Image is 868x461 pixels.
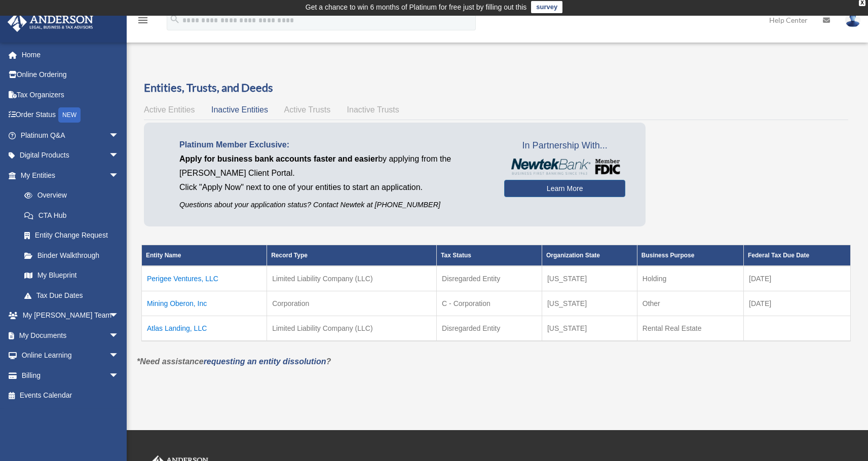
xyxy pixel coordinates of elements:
[504,180,625,197] a: Learn More
[7,85,134,105] a: Tax Organizers
[144,80,848,96] h3: Entities, Trusts, and Deeds
[437,316,542,341] td: Disregarded Entity
[14,205,129,225] a: CTA Hub
[14,225,129,246] a: Entity Change Request
[7,125,134,145] a: Platinum Q&Aarrow_drop_down
[7,105,134,126] a: Order StatusNEW
[109,125,129,146] span: arrow_drop_down
[437,291,542,316] td: C - Corporation
[509,159,620,175] img: NewtekBankLogoSM.png
[211,105,268,114] span: Inactive Entities
[437,266,542,291] td: Disregarded Entity
[542,266,637,291] td: [US_STATE]
[58,107,81,123] div: NEW
[179,138,489,152] p: Platinum Member Exclusive:
[531,1,562,13] a: survey
[137,357,331,366] em: *Need assistance ?
[744,245,851,266] th: Federal Tax Due Date
[109,365,129,386] span: arrow_drop_down
[744,266,851,291] td: [DATE]
[179,199,489,211] p: Questions about your application status? Contact Newtek at [PHONE_NUMBER]
[5,12,96,32] img: Anderson Advisors Platinum Portal
[437,245,542,266] th: Tax Status
[109,325,129,346] span: arrow_drop_down
[142,316,267,341] td: Atlas Landing, LLC
[637,291,743,316] td: Other
[7,145,134,166] a: Digital Productsarrow_drop_down
[179,155,378,163] span: Apply for business bank accounts faster and easier
[179,152,489,180] p: by applying from the [PERSON_NAME] Client Portal.
[142,266,267,291] td: Perigee Ventures, LLC
[137,14,149,26] i: menu
[109,345,129,366] span: arrow_drop_down
[109,165,129,186] span: arrow_drop_down
[14,265,129,286] a: My Blueprint
[542,245,637,266] th: Organization State
[204,357,326,366] a: requesting an entity dissolution
[637,245,743,266] th: Business Purpose
[144,105,195,114] span: Active Entities
[7,45,134,65] a: Home
[7,365,134,386] a: Billingarrow_drop_down
[7,65,134,85] a: Online Ordering
[284,105,331,114] span: Active Trusts
[542,316,637,341] td: [US_STATE]
[267,291,437,316] td: Corporation
[109,305,129,326] span: arrow_drop_down
[267,266,437,291] td: Limited Liability Company (LLC)
[7,386,134,406] a: Events Calendar
[267,245,437,266] th: Record Type
[542,291,637,316] td: [US_STATE]
[14,245,129,265] a: Binder Walkthrough
[7,345,134,366] a: Online Learningarrow_drop_down
[7,165,129,185] a: My Entitiesarrow_drop_down
[744,291,851,316] td: [DATE]
[306,1,527,13] div: Get a chance to win 6 months of Platinum for free just by filling out this
[7,305,134,326] a: My [PERSON_NAME] Teamarrow_drop_down
[14,185,124,206] a: Overview
[7,325,134,345] a: My Documentsarrow_drop_down
[637,316,743,341] td: Rental Real Estate
[637,266,743,291] td: Holding
[267,316,437,341] td: Limited Liability Company (LLC)
[14,285,129,305] a: Tax Due Dates
[142,245,267,266] th: Entity Name
[179,180,489,195] p: Click "Apply Now" next to one of your entities to start an application.
[347,105,399,114] span: Inactive Trusts
[504,138,625,154] span: In Partnership With...
[109,145,129,166] span: arrow_drop_down
[169,14,180,25] i: search
[845,13,860,27] img: User Pic
[142,291,267,316] td: Mining Oberon, Inc
[137,18,149,26] a: menu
